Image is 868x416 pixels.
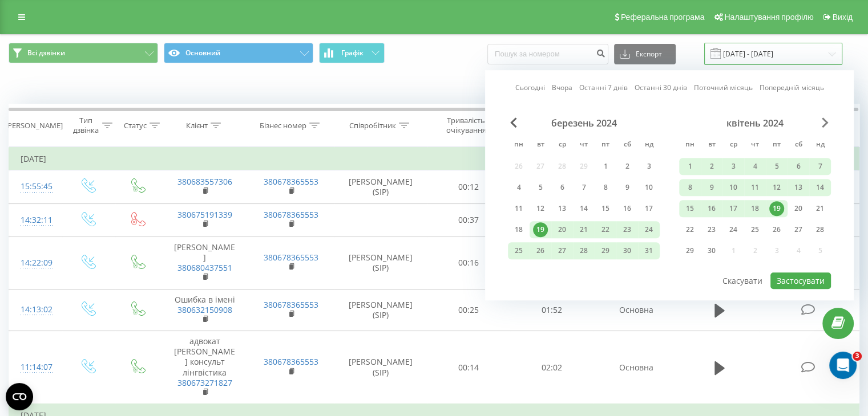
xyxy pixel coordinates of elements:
div: сб 16 бер 2024 р. [616,200,638,217]
div: чт 14 бер 2024 р. [573,200,595,217]
div: пн 29 квіт 2024 р. [679,242,701,259]
td: 00:12 [427,170,510,203]
span: 3 [853,352,862,361]
span: Налаштування профілю [724,13,813,22]
div: вт 26 бер 2024 р. [530,242,551,259]
abbr: субота [619,137,636,154]
div: нд 24 бер 2024 р. [638,221,660,238]
div: 18 [748,201,762,216]
div: 11 [748,180,762,195]
div: 31 [641,243,656,258]
div: 15 [598,201,613,216]
div: вт 5 бер 2024 р. [530,179,551,196]
div: 20 [791,201,806,216]
div: 3 [641,159,656,174]
abbr: субота [790,137,807,154]
button: Основний [164,43,313,63]
div: 30 [704,243,719,258]
a: Попередній місяць [760,83,824,93]
div: пн 22 квіт 2024 р. [679,221,701,238]
button: Застосувати [770,272,831,289]
div: 8 [598,180,613,195]
div: чт 18 квіт 2024 р. [744,200,766,217]
div: ср 17 квіт 2024 р. [722,200,744,217]
div: пт 12 квіт 2024 р. [766,179,788,196]
div: 18 [511,222,526,237]
td: [PERSON_NAME] (SIP) [334,331,427,405]
div: 17 [726,201,741,216]
abbr: п’ятниця [597,137,614,154]
span: Всі дзвінки [27,48,65,58]
div: 28 [576,243,591,258]
div: 10 [641,180,656,195]
div: ср 27 бер 2024 р. [551,242,573,259]
div: 16 [704,201,719,216]
abbr: вівторок [532,137,549,154]
div: 22 [598,222,613,237]
div: пн 11 бер 2024 р. [508,200,530,217]
div: 7 [813,159,827,174]
div: 12 [769,180,784,195]
div: вт 2 квіт 2024 р. [701,158,722,175]
div: чт 11 квіт 2024 р. [744,179,766,196]
div: вт 9 квіт 2024 р. [701,179,722,196]
div: 12 [533,201,548,216]
td: 02:02 [510,331,593,405]
div: 6 [791,159,806,174]
div: сб 27 квіт 2024 р. [788,221,809,238]
a: 380678365553 [264,209,318,220]
a: Поточний місяць [694,83,753,93]
div: 29 [683,243,697,258]
div: сб 13 квіт 2024 р. [788,179,809,196]
div: ср 3 квіт 2024 р. [722,158,744,175]
div: 28 [813,222,827,237]
div: нд 21 квіт 2024 р. [809,200,831,217]
div: 24 [641,222,656,237]
td: Основна [593,331,679,405]
div: 21 [576,222,591,237]
div: нд 14 квіт 2024 р. [809,179,831,196]
abbr: понеділок [681,137,699,154]
div: 5 [533,180,548,195]
div: вт 12 бер 2024 р. [530,200,551,217]
div: 11 [511,201,526,216]
div: нд 3 бер 2024 р. [638,158,660,175]
td: [PERSON_NAME] (SIP) [334,289,427,331]
abbr: неділя [640,137,657,154]
div: 21 [813,201,827,216]
div: 26 [533,243,548,258]
abbr: четвер [575,137,592,154]
div: сб 9 бер 2024 р. [616,179,638,196]
abbr: четвер [746,137,764,154]
a: 380678365553 [264,252,318,263]
div: [PERSON_NAME] [5,121,63,130]
div: 22 [683,222,697,237]
div: вт 16 квіт 2024 р. [701,200,722,217]
div: сб 2 бер 2024 р. [616,158,638,175]
input: Пошук за номером [487,44,608,64]
iframe: Intercom live chat [829,352,857,379]
abbr: неділя [812,137,829,154]
div: сб 20 квіт 2024 р. [788,200,809,217]
div: 19 [533,222,548,237]
span: Вихід [833,13,853,22]
div: нд 7 квіт 2024 р. [809,158,831,175]
div: Клієнт [186,121,208,130]
div: ср 6 бер 2024 р. [551,179,573,196]
div: 4 [511,180,526,195]
div: пт 22 бер 2024 р. [595,221,616,238]
a: 380673271827 [177,377,232,388]
div: пт 26 квіт 2024 р. [766,221,788,238]
a: Останні 30 днів [635,83,687,93]
div: нд 10 бер 2024 р. [638,179,660,196]
div: 17 [641,201,656,216]
div: 1 [598,159,613,174]
td: [PERSON_NAME] (SIP) [334,236,427,289]
div: 30 [620,243,635,258]
div: березень 2024 [508,117,660,129]
td: 00:14 [427,331,510,405]
div: 15:55:45 [21,176,51,198]
div: нд 17 бер 2024 р. [638,200,660,217]
span: Графік [341,49,364,57]
div: чт 7 бер 2024 р. [573,179,595,196]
